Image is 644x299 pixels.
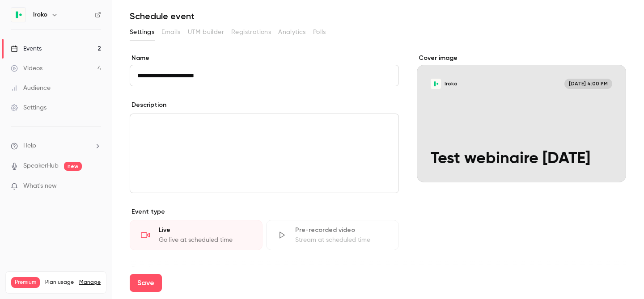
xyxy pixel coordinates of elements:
div: Go live at scheduled time [159,236,251,244]
div: Pre-recorded video [295,226,388,235]
span: UTM builder [188,28,224,37]
a: SpeakerHub [23,161,59,171]
span: Analytics [278,28,306,37]
section: description [130,114,399,193]
div: Settings [11,103,47,112]
span: What's new [23,181,57,191]
div: LiveGo live at scheduled time [130,220,263,250]
img: Iroko [11,8,25,22]
div: Videos [11,64,42,73]
span: Registrations [231,28,271,37]
span: Plan usage [45,279,74,286]
label: Description [130,101,166,109]
div: editor [130,114,398,193]
button: Settings [130,25,154,39]
li: help-dropdown-opener [11,141,101,151]
button: Save [130,274,162,292]
section: Cover image [417,54,626,182]
a: Manage [79,279,101,286]
p: Event type [130,207,399,216]
span: Polls [313,28,326,37]
div: Stream at scheduled time [295,236,388,244]
span: new [64,162,82,171]
iframe: Noticeable Trigger [90,182,101,190]
div: Events [11,44,42,53]
div: Pre-recorded videoStream at scheduled time [266,220,399,250]
div: Live [159,226,251,235]
h1: Schedule event [130,11,626,21]
span: Help [23,141,36,151]
span: Emails [161,28,180,37]
h6: Iroko [33,10,47,19]
div: Audience [11,84,51,93]
label: Name [130,54,399,63]
span: Premium [11,277,40,288]
label: Cover image [417,54,626,63]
